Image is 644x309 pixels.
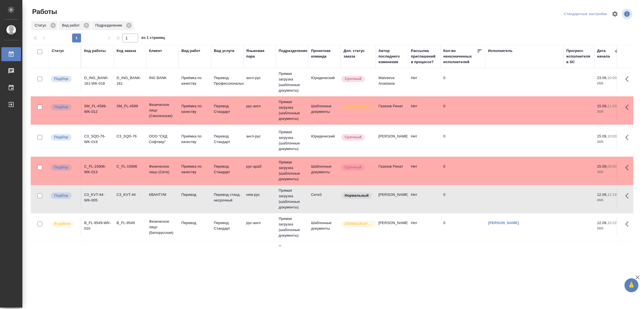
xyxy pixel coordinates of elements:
[408,189,441,209] td: Нет
[81,131,114,150] td: C3_SQD-76-WK-019
[243,72,276,92] td: англ-рус
[31,21,58,30] div: Статус
[214,48,235,54] div: Вид услуги
[622,246,635,259] button: Здесь прячутся важные кнопки
[50,75,78,83] div: Можно подбирать исполнителей
[149,102,176,119] p: Физическое лицо (Смоленская)
[81,101,114,120] td: SM_FL-4588-WK-012
[81,161,114,180] td: C_FL-15906-WK-013
[276,185,308,213] td: Прямая загрузка (шаблонные документы)
[597,134,607,138] p: 15.09,
[488,48,513,54] div: Исполнитель
[597,169,619,175] p: 2025
[597,164,607,168] p: 15.09,
[308,101,341,120] td: Шаблонные документы
[376,246,408,265] td: [PERSON_NAME]
[607,164,617,168] p: 09:00
[81,217,114,237] td: B_FL-9549-WK-010
[50,192,78,199] div: Можно подбирать исполнителей
[81,246,114,265] td: D_ING_BANK-161-WK-009
[622,101,635,114] button: Здесь прячутся важные кнопки
[149,192,176,198] p: КВАНТУМ
[54,165,68,170] p: Подбор
[607,134,617,138] p: 10:00
[597,76,607,80] p: 23.09,
[243,189,276,209] td: нем-рус
[308,161,341,180] td: Шаблонные документы
[50,134,78,141] div: Можно подбирать исполнителей
[54,221,70,227] p: В работе
[50,103,78,111] div: Можно подбирать исполнителей
[345,221,373,227] p: [DEMOGRAPHIC_DATA]
[50,220,78,228] div: Исполнитель выполняет работу
[441,189,485,209] td: 0
[54,104,68,110] p: Подбор
[181,48,200,54] div: Вид работ
[149,164,176,175] p: Физическое лицо (Сити)
[243,131,276,150] td: англ-рус
[117,220,143,226] div: B_FL-9549
[345,76,361,82] p: Срочный
[376,131,408,150] td: [PERSON_NAME]
[622,72,635,86] button: Здесь прячутся важные кнопки
[624,278,638,292] button: 🙏
[345,165,361,170] p: Срочный
[441,101,485,120] td: 0
[149,134,176,145] p: ООО "СКД Софтвер"
[345,104,373,110] p: [DEMOGRAPHIC_DATA]
[35,23,48,28] p: Статус
[566,48,591,65] div: Прогресс исполнителя в SC
[607,192,617,197] p: 12:19
[50,164,78,171] div: Можно подбирать исполнителей
[59,21,91,30] div: Вид работ
[308,72,341,92] td: Юридический
[597,221,607,225] p: 12.09,
[308,131,341,150] td: Юридический
[408,101,441,120] td: Нет
[54,76,68,82] p: Подбор
[54,193,68,198] p: Подбор
[408,217,441,237] td: Нет
[276,127,308,154] td: Прямая загрузка (шаблонные документы)
[276,241,308,269] td: Прямая загрузка (шаблонные документы)
[81,72,114,92] td: D_ING_BANK-161-WK-018
[181,75,208,86] p: Приёмка по качеству
[149,75,176,81] p: ING BANK
[31,7,57,16] span: Работы
[181,164,208,175] p: Приёмка по качеству
[276,96,308,124] td: Прямая загрузка (шаблонные документы)
[84,48,106,54] div: Код работы
[181,103,208,115] p: Приёмка по качеству
[214,164,241,175] p: Перевод Стандарт
[117,192,143,198] div: C3_KVT-44
[622,131,635,144] button: Здесь прячутся важные кнопки
[141,34,165,42] span: из 1 страниц
[597,226,619,231] p: 2025
[597,48,614,59] div: Дата начала
[441,217,485,237] td: 0
[95,23,124,28] p: Подразделение
[243,246,276,265] td: англ-рус
[246,48,273,59] div: Языковая пара
[408,161,441,180] td: Нет
[441,246,485,265] td: 0
[441,72,485,92] td: 0
[62,23,82,28] p: Вид работ
[279,48,307,54] div: Подразделение
[627,279,636,291] span: 🙏
[597,198,619,203] p: 2025
[441,161,485,180] td: 0
[214,192,241,203] p: Перевод станд. несрочный
[276,68,308,96] td: Прямая загрузка (шаблонные документы)
[308,189,341,209] td: Сити3
[117,164,143,169] div: C_FL-15906
[607,221,617,225] p: 10:22
[376,101,408,120] td: Газизов Ринат
[181,220,208,226] p: Перевод
[607,104,617,108] p: 11:00
[117,134,143,139] div: C3_SQD-76
[92,21,133,30] div: Подразделение
[408,246,441,265] td: Нет
[443,48,477,65] div: Кол-во неназначенных исполнителей
[376,72,408,92] td: Matveeva Anastasia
